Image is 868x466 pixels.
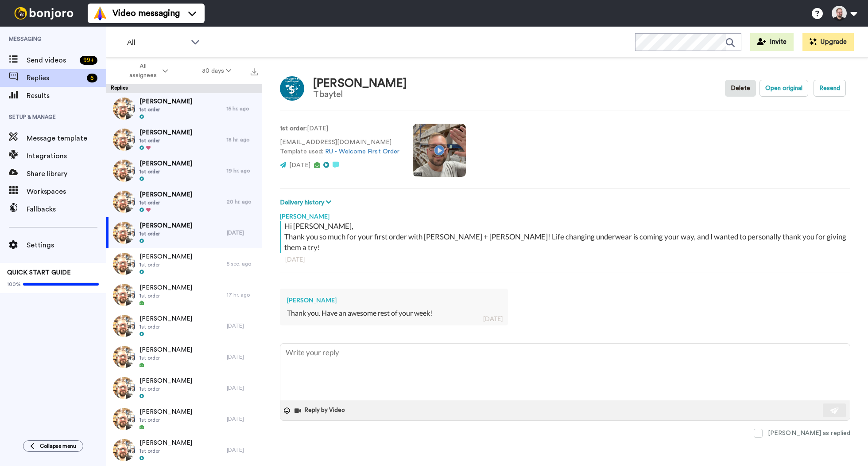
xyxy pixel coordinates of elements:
div: [DATE] [227,446,258,454]
span: [PERSON_NAME] [139,376,192,385]
div: Thank you. Have an awesome rest of your week! [287,308,501,318]
img: vm-color.svg [93,6,107,20]
img: bj-logo-header-white.svg [11,7,77,20]
p: [EMAIL_ADDRESS][DOMAIN_NAME] Template used: [280,138,399,157]
button: Upgrade [802,33,854,51]
span: Share library [27,168,106,179]
img: efa524da-70a9-41f2-aa42-4cb2d5cfdec7-thumb.jpg [113,253,135,275]
div: 20 hr. ago [227,198,258,205]
img: efa524da-70a9-41f2-aa42-4cb2d5cfdec7-thumb.jpg [113,377,135,399]
span: 1st order [139,292,192,299]
a: [PERSON_NAME]1st order17 hr. ago [106,279,262,310]
button: All assignees [108,59,185,83]
img: export.svg [251,68,258,75]
span: [PERSON_NAME] [139,314,192,323]
span: 100% [7,281,21,288]
div: 15 hr. ago [227,105,258,112]
a: [PERSON_NAME]1st order[DATE] [106,403,262,435]
span: Replies [27,73,83,83]
a: [PERSON_NAME]1st order20 hr. ago [106,186,262,217]
div: 17 hr. ago [227,291,258,298]
span: 1st order [139,230,192,237]
span: [PERSON_NAME] [139,252,192,261]
img: efa524da-70a9-41f2-aa42-4cb2d5cfdec7-thumb.jpg [113,191,135,213]
a: [PERSON_NAME]1st order[DATE] [106,310,262,341]
span: Results [27,90,106,101]
button: Open original [759,80,808,97]
div: [DATE] [227,353,258,360]
a: [PERSON_NAME]1st order19 hr. ago [106,155,262,186]
span: All assignees [125,62,161,80]
a: [PERSON_NAME]1st order5 sec. ago [106,248,262,279]
button: Reply by Video [294,404,348,417]
a: [PERSON_NAME]1st order18 hr. ago [106,124,262,155]
span: [PERSON_NAME] [139,190,192,199]
span: [PERSON_NAME] [139,345,192,354]
div: 99 + [80,56,97,65]
button: 30 days [185,63,248,79]
img: efa524da-70a9-41f2-aa42-4cb2d5cfdec7-thumb.jpg [113,408,135,430]
span: [PERSON_NAME] [139,283,192,292]
div: [PERSON_NAME] as replied [768,429,850,438]
span: [PERSON_NAME] [139,159,192,168]
div: [DATE] [227,415,258,423]
span: 1st order [139,416,192,423]
div: [DATE] [285,255,845,264]
span: Workspaces [27,186,106,197]
span: Integrations [27,151,106,161]
span: 1st order [139,323,192,330]
img: efa524da-70a9-41f2-aa42-4cb2d5cfdec7-thumb.jpg [113,315,135,337]
a: RU - Welcome First Order [325,149,399,155]
span: 1st order [139,137,192,144]
span: [PERSON_NAME] [139,439,192,447]
div: Tbaytel [313,90,407,99]
div: 5 sec. ago [227,260,258,267]
div: [DATE] [483,314,503,323]
span: [PERSON_NAME] [139,97,192,106]
a: [PERSON_NAME]1st order15 hr. ago [106,93,262,124]
img: efa524da-70a9-41f2-aa42-4cb2d5cfdec7-thumb.jpg [113,346,135,368]
img: Image of Suzan Rochon [280,76,304,101]
button: Delete [725,80,756,97]
button: Collapse menu [23,440,83,452]
a: [PERSON_NAME]1st order[DATE] [106,372,262,403]
span: 1st order [139,199,192,206]
a: [PERSON_NAME]1st order[DATE] [106,341,262,372]
a: [PERSON_NAME]1st order[DATE] [106,435,262,466]
button: Export all results that match these filters now. [248,64,260,78]
img: efa524da-70a9-41f2-aa42-4cb2d5cfdec7-thumb.jpg [113,129,135,151]
span: Collapse menu [40,443,76,450]
span: 1st order [139,385,192,392]
span: 1st order [139,354,192,361]
span: [PERSON_NAME] [139,407,192,416]
span: QUICK START GUIDE [7,270,71,276]
div: 18 hr. ago [227,136,258,143]
button: Delivery history [280,198,334,208]
p: : [DATE] [280,124,399,133]
div: [PERSON_NAME] [313,77,407,90]
img: efa524da-70a9-41f2-aa42-4cb2d5cfdec7-thumb.jpg [113,284,135,306]
div: [DATE] [227,229,258,236]
strong: 1st order [280,125,306,132]
div: [DATE] [227,322,258,329]
button: Invite [750,33,794,51]
span: [DATE] [289,162,310,168]
img: send-white.svg [830,407,840,414]
img: efa524da-70a9-41f2-aa42-4cb2d5cfdec7-thumb.jpg [113,98,135,120]
div: [PERSON_NAME] [280,208,850,221]
span: [PERSON_NAME] [139,128,192,137]
a: [PERSON_NAME]1st order[DATE] [106,217,262,248]
span: All [127,37,186,48]
div: [DATE] [227,384,258,392]
span: 1st order [139,168,192,175]
span: 1st order [139,447,192,454]
span: Video messaging [112,7,180,20]
img: efa524da-70a9-41f2-aa42-4cb2d5cfdec7-thumb.jpg [113,222,135,244]
div: Replies [106,84,262,93]
span: Send videos [27,55,76,66]
span: Settings [27,240,106,251]
img: efa524da-70a9-41f2-aa42-4cb2d5cfdec7-thumb.jpg [113,439,135,461]
div: [PERSON_NAME] [287,296,501,305]
span: 1st order [139,261,192,268]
